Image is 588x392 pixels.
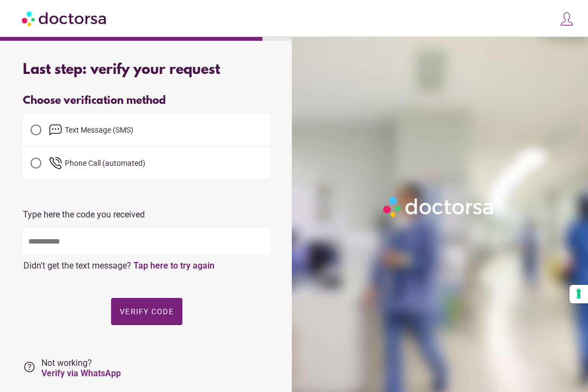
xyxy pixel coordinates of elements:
div: Choose verification method [23,95,270,107]
span: Text Message (SMS) [65,126,133,134]
a: Verify via WhatsApp [41,368,121,378]
img: Logo-Doctorsa-trans-White-partial-flat.png [380,194,498,220]
span: Didn't get the text message? [23,260,131,271]
div: Last step: verify your request [23,62,270,78]
img: icons8-customer-100.png [559,11,574,27]
img: phone [49,157,62,170]
span: Not working? [41,358,121,378]
span: Phone Call (automated) [65,159,145,167]
a: Tap here to try again [133,260,215,271]
img: Doctorsa.com [22,6,108,30]
span: Verify code [120,307,174,316]
button: Verify code [111,298,182,325]
button: Your consent preferences for tracking technologies [569,285,588,303]
img: email [49,123,62,136]
i: help [23,360,36,374]
p: Type here the code you received [23,209,270,220]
